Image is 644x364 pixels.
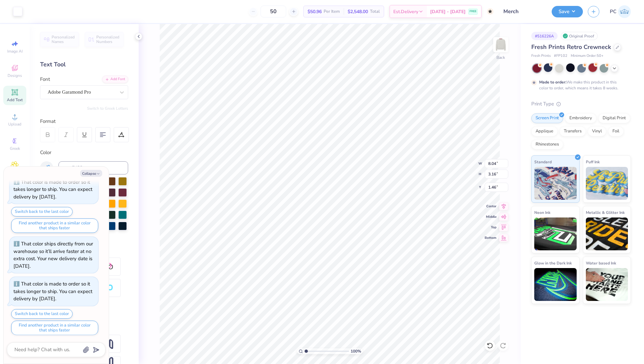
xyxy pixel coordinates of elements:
[496,55,505,60] div: Back
[430,8,466,15] span: [DATE] - [DATE]
[534,217,577,250] img: Neon Ink
[13,281,92,302] div: That color is made to order so it takes longer to ship. You can expect delivery by [DATE].
[11,321,98,335] button: Find another product in a similar color that ships faster
[534,158,552,165] span: Standard
[560,126,586,136] div: Transfers
[40,118,129,125] div: Format
[534,209,550,216] span: Neon Ink
[3,170,26,181] span: Clipart & logos
[485,236,496,240] span: Bottom
[539,80,566,85] strong: Made to order:
[565,113,596,123] div: Embroidery
[531,32,558,40] div: # 516226A
[531,113,563,123] div: Screen Print
[40,60,128,69] div: Text Tool
[348,8,368,15] span: $2,548.00
[102,76,128,83] div: Add Font
[58,161,128,174] input: e.g. 7428 c
[8,122,21,127] span: Upload
[485,204,496,209] span: Center
[531,126,558,136] div: Applique
[534,167,577,200] img: Standard
[554,53,567,59] span: # FP102
[534,268,577,301] img: Glow in the Dark Ink
[498,5,547,18] input: Untitled Design
[588,126,606,136] div: Vinyl
[610,5,631,18] a: PC
[11,309,73,319] button: Switch back to the last color
[485,225,496,230] span: Top
[7,49,23,54] span: Image AI
[52,35,75,44] span: Personalized Names
[531,100,631,108] div: Print Type
[96,35,120,44] span: Personalized Numbers
[610,8,616,15] span: PC
[586,268,628,301] img: Water based Ink
[13,179,92,200] div: That color is made to order so it takes longer to ship. You can expect delivery by [DATE].
[586,217,628,250] img: Metallic & Glitter Ink
[470,9,476,14] span: FREE
[534,260,572,266] span: Glow in the Dark Ink
[586,260,616,266] span: Water based Ink
[40,149,128,156] div: Color
[351,348,361,354] span: 100 %
[586,158,600,165] span: Puff Ink
[552,6,583,17] button: Save
[11,207,73,216] button: Switch back to the last color
[308,8,322,15] span: $50.96
[561,32,598,40] div: Original Proof
[324,8,340,15] span: Per Item
[8,73,22,78] span: Designs
[7,97,23,102] span: Add Text
[261,6,286,17] input: – –
[608,126,624,136] div: Foil
[40,76,50,83] label: Font
[80,170,102,177] button: Collapse
[539,79,620,91] div: We make this product in this color to order, which means it takes 8 weeks.
[531,140,563,149] div: Rhinestones
[571,53,604,59] span: Minimum Order: 50 +
[10,146,20,151] span: Greek
[598,113,630,123] div: Digital Print
[494,38,507,51] img: Back
[370,8,380,15] span: Total
[531,43,611,51] span: Fresh Prints Retro Crewneck
[393,8,418,15] span: Est. Delivery
[11,218,98,233] button: Find another product in a similar color that ships faster
[485,215,496,219] span: Middle
[13,240,93,269] div: That color ships directly from our warehouse so it’ll arrive faster at no extra cost. Your new de...
[586,167,628,200] img: Puff Ink
[586,209,625,216] span: Metallic & Glitter Ink
[618,5,631,18] img: Pema Choden Lama
[531,53,551,59] span: Fresh Prints
[87,106,128,111] button: Switch to Greek Letters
